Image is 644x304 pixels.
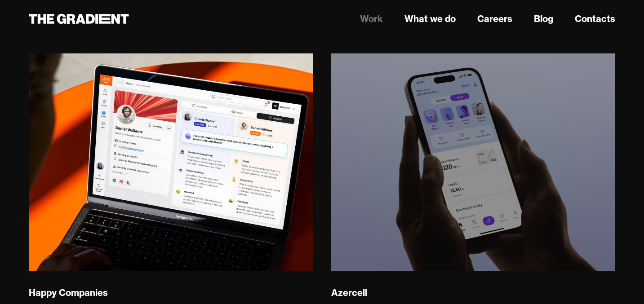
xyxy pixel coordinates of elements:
[534,12,553,26] a: Blog
[331,287,367,299] div: Azercell
[477,12,512,26] a: Careers
[404,12,456,26] a: What we do
[29,287,108,299] div: Happy Companies
[575,12,615,26] a: Contacts
[360,12,383,26] a: Work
